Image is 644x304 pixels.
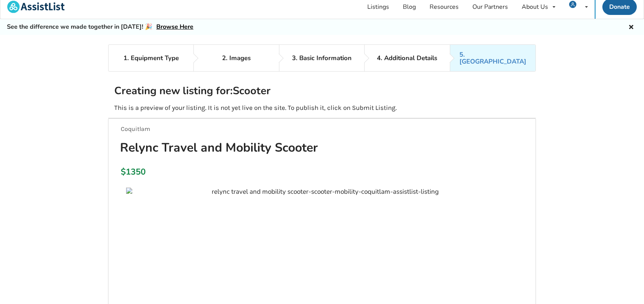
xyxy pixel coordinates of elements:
a: Browse Here [156,23,193,31]
div: 5. [GEOGRAPHIC_DATA] [459,51,526,65]
h2: Creating new listing for: Scooter [114,84,321,98]
h5: See the difference we made together in [DATE]! 🎉 [7,23,193,31]
img: user icon [569,1,576,8]
h1: Relync Travel and Mobility Scooter [114,140,399,155]
div: About Us [522,4,548,10]
div: 4. Additional Details [377,55,437,62]
div: 1. Equipment Type [123,55,179,62]
span: Coquitlam [121,125,150,132]
img: assistlist-logo [7,1,65,13]
p: This is a preview of your listing. It is not yet live on the site. To publish it, click on Submit... [114,104,397,112]
div: 2. Images [222,55,251,62]
div: $1350 [121,167,135,177]
div: 3. Basic Information [292,55,352,62]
